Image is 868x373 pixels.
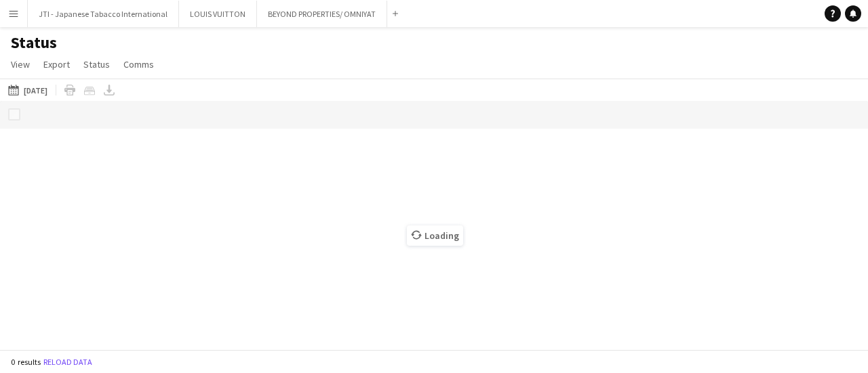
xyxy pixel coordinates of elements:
[41,355,95,370] button: Reload data
[179,1,257,27] button: LOUIS VUITTON
[5,82,50,98] button: [DATE]
[123,58,154,70] span: Comms
[83,58,110,70] span: Status
[28,1,179,27] button: JTI - Japanese Tabacco International
[118,56,159,73] a: Comms
[43,58,70,70] span: Export
[38,56,75,73] a: Export
[257,1,387,27] button: BEYOND PROPERTIES/ OMNIYAT
[78,56,115,73] a: Status
[407,225,463,246] span: Loading
[11,58,30,70] span: View
[5,56,35,73] a: View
